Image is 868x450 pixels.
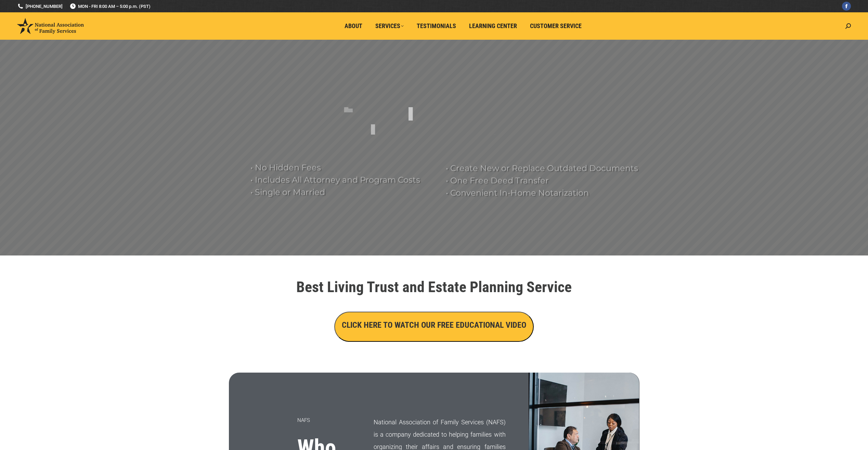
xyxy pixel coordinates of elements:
[525,20,586,33] a: Customer Service
[446,162,644,199] rs-layer: • Create New or Replace Outdated Documents • One Free Deed Transfer • Convenient In-Home Notariza...
[340,20,367,33] a: About
[530,22,582,30] span: Customer Service
[370,122,376,149] div: I
[406,97,415,124] div: T
[345,22,362,30] span: About
[464,20,522,33] a: Learning Center
[243,279,626,295] h1: Best Living Trust and Estate Planning Service
[488,132,500,159] div: 6
[842,2,851,11] a: Facebook page opens in new window
[17,18,84,34] img: National Association of Family Services
[17,3,63,10] a: [PHONE_NUMBER]
[334,322,534,329] a: CLICK HERE TO WATCH OUR FREE EDUCATIONAL VIDEO
[69,3,151,10] span: MON - FRI 8:00 AM – 5:00 p.m. (PST)
[297,414,357,426] p: NAFS
[342,319,526,331] h3: CLICK HERE TO WATCH OUR FREE EDUCATIONAL VIDEO
[417,22,456,30] span: Testimonials
[343,88,353,116] div: L
[469,22,517,30] span: Learning Center
[412,20,461,33] a: Testimonials
[334,312,534,342] button: CLICK HERE TO WATCH OUR FREE EDUCATIONAL VIDEO
[375,22,404,30] span: Services
[250,161,437,198] rs-layer: • No Hidden Fees • Includes All Attorney and Program Costs • Single or Married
